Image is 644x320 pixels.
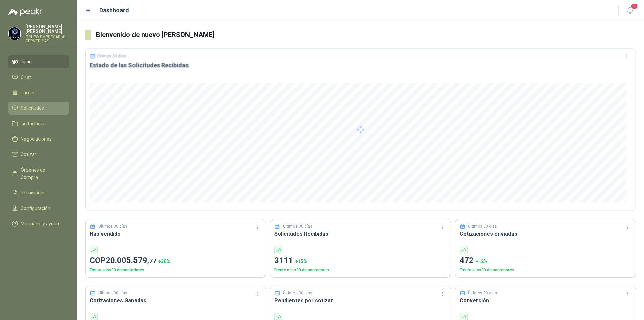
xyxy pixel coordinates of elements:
[8,27,21,40] img: Company Logo
[468,290,497,296] p: Últimos 30 días
[21,166,63,181] span: Órdenes de Compra
[274,267,446,273] p: Frente a los 30 días anteriores
[90,254,262,267] p: COP
[8,133,69,145] a: Negociaciones
[8,102,69,115] a: Solicitudes
[283,223,312,230] p: Últimos 30 días
[8,217,69,230] a: Manuales y ayuda
[25,24,69,34] p: [PERSON_NAME] [PERSON_NAME]
[21,135,52,143] span: Negociaciones
[21,189,46,196] span: Remisiones
[25,35,69,43] p: GRUPO EMPRESARIAL SERVER SAS
[8,71,69,84] a: Chat
[21,104,44,112] span: Solicitudes
[90,296,262,305] h3: Cotizaciones Ganadas
[8,86,69,99] a: Tareas
[99,6,129,15] h1: Dashboard
[8,55,69,68] a: Inicio
[8,164,69,184] a: Órdenes de Compra
[21,220,59,227] span: Manuales y ayuda
[8,117,69,130] a: Licitaciones
[21,204,50,212] span: Configuración
[8,202,69,215] a: Configuración
[21,74,31,81] span: Chat
[295,259,307,264] span: + 15 %
[21,58,32,65] span: Inicio
[96,30,636,40] h3: Bienvenido de nuevo [PERSON_NAME]
[460,230,632,238] h3: Cotizaciones enviadas
[274,230,446,238] h3: Solicitudes Recibidas
[460,267,632,273] p: Frente a los 30 días anteriores
[90,230,262,238] h3: Has vendido
[460,254,632,267] p: 472
[468,223,497,230] p: Últimos 30 días
[624,5,636,17] button: 2
[147,257,156,265] span: ,77
[21,89,36,96] span: Tareas
[21,151,36,158] span: Cotizar
[283,290,312,296] p: Últimos 30 días
[8,186,69,199] a: Remisiones
[631,3,638,9] span: 2
[460,296,632,305] h3: Conversión
[8,8,42,16] img: Logo peakr
[90,267,262,273] p: Frente a los 30 días anteriores
[98,223,127,230] p: Últimos 30 días
[158,259,170,264] span: + 30 %
[98,290,127,296] p: Últimos 30 días
[8,148,69,161] a: Cotizar
[21,120,46,127] span: Licitaciones
[274,254,446,267] p: 3111
[106,256,156,265] span: 20.005.579
[476,259,487,264] span: + 12 %
[274,296,446,305] h3: Pendientes por cotizar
